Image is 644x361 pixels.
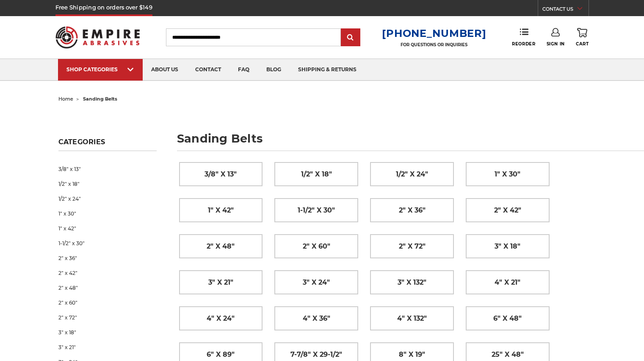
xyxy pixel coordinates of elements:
span: 1/2" x 18" [301,167,332,182]
a: Reorder [512,28,535,46]
span: 1" x 30" [495,167,520,182]
a: 3" x 18" [466,235,549,258]
span: 2" x 72" [399,239,426,254]
a: 1/2" x 24" [58,191,157,206]
p: FOR QUESTIONS OR INQUIRIES [382,42,486,48]
a: 3" x 21" [58,340,157,355]
a: 3" x 132" [370,271,453,294]
a: 3" x 18" [58,325,157,340]
a: 3/8" x 13" [180,162,263,186]
a: 2" x 60" [58,295,157,310]
a: blog [258,59,290,81]
a: contact [187,59,229,81]
a: 3" x 24" [275,271,358,294]
a: 4" x 132" [370,307,453,330]
span: 2" x 42" [494,203,521,218]
span: 6" x 48" [493,311,522,326]
span: 1/2" x 24" [396,167,428,182]
a: 2" x 36" [58,251,157,266]
span: 4" x 21" [495,275,520,290]
span: Cart [576,41,589,47]
a: CONTACT US [542,4,589,16]
a: 1-1/2" x 30" [58,236,157,251]
span: 1" x 42" [208,203,234,218]
span: 3" x 18" [495,239,520,254]
a: [PHONE_NUMBER] [382,27,486,39]
a: 1" x 30" [58,206,157,221]
img: Empire Abrasives [55,21,140,54]
a: about us [143,59,187,81]
a: 2" x 48" [58,280,157,295]
a: 1/2" x 18" [58,176,157,191]
span: 4" x 36" [303,311,330,326]
span: 2" x 48" [207,239,235,254]
span: 3" x 24" [303,275,330,290]
a: 1-1/2" x 30" [275,199,358,222]
h5: Categories [58,138,157,151]
span: 2" x 36" [399,203,426,218]
a: 2" x 42" [58,266,157,280]
a: 2" x 72" [370,235,453,258]
input: Submit [342,29,359,46]
a: 6" x 48" [466,307,549,330]
a: 2" x 36" [370,199,453,222]
a: 2" x 42" [466,199,549,222]
a: Cart [576,28,589,47]
a: 1/2" x 18" [275,162,358,186]
a: 1/2" x 24" [370,162,453,186]
a: 4" x 24" [180,307,263,330]
span: 3" x 21" [208,275,233,290]
a: shipping & returns [290,59,365,81]
span: Reorder [512,41,535,47]
a: 4" x 21" [466,271,549,294]
a: 2" x 72" [58,310,157,325]
span: 4" x 24" [207,311,235,326]
span: sanding belts [83,96,117,102]
a: faq [229,59,258,81]
a: 2" x 48" [180,235,263,258]
a: 1" x 30" [466,162,549,186]
div: SHOP CATEGORIES [66,66,134,73]
a: 2" x 60" [275,235,358,258]
span: 3/8" x 13" [205,167,237,182]
a: home [58,96,73,102]
span: 4" x 132" [397,311,427,326]
span: 2" x 60" [303,239,330,254]
a: 3" x 21" [180,271,263,294]
a: 1" x 42" [58,221,157,236]
a: 3/8" x 13" [58,162,157,176]
a: 1" x 42" [180,199,263,222]
span: 3" x 132" [398,275,426,290]
a: 4" x 36" [275,307,358,330]
span: 1-1/2" x 30" [298,203,335,218]
span: Sign In [547,41,565,47]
